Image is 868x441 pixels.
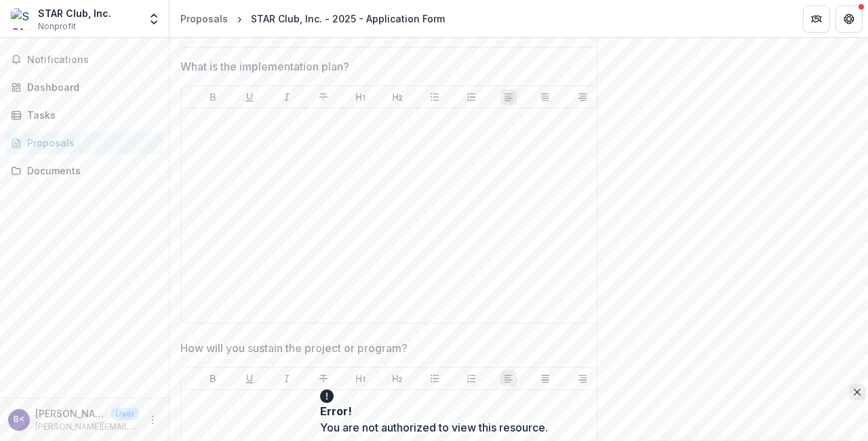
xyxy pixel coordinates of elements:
button: Bold [205,89,221,105]
div: Proposals [180,12,228,26]
button: Heading 2 [389,89,406,105]
p: [PERSON_NAME] <[PERSON_NAME][EMAIL_ADDRESS][PERSON_NAME][DOMAIN_NAME]> [35,406,106,421]
div: STAR Club, Inc. - 2025 - Application Form [251,12,445,26]
button: Align Left [500,370,517,387]
div: You are not authorized to view this resource. [320,419,548,436]
button: Heading 1 [353,370,369,387]
button: Heading 1 [353,89,369,105]
button: Strike [315,370,332,387]
button: Align Left [500,89,517,105]
a: Proposals [5,132,163,154]
div: Tasks [27,108,153,122]
button: Italicize [279,89,295,105]
button: Notifications [5,49,163,71]
p: User [111,408,139,420]
p: How will you sustain the project or program? [180,340,408,356]
button: Align Right [574,89,591,105]
span: Nonprofit [38,20,76,33]
button: Ordered List [463,370,479,387]
nav: breadcrumb [175,9,450,28]
div: STAR Club, Inc. [38,6,111,20]
button: Underline [241,370,258,387]
a: Tasks [5,104,163,126]
div: Dashboard [27,80,153,94]
button: Underline [241,89,258,105]
button: More [144,412,161,428]
button: Strike [315,89,332,105]
button: Align Center [537,89,553,105]
button: Ordered List [463,89,479,105]
a: Proposals [175,9,233,28]
div: Error! [320,403,542,419]
button: Heading 2 [389,370,406,387]
div: Bonita Dunn <bonita.dunn@gmail.com> [14,415,24,424]
button: Bullet List [427,370,443,387]
button: Align Right [574,370,591,387]
button: Get Help [835,5,863,33]
img: STAR Club, Inc. [11,8,33,30]
button: Open entity switcher [144,5,163,33]
span: Notifications [27,54,158,66]
div: Documents [27,164,153,178]
button: Partners [803,5,830,33]
button: Align Center [537,370,553,387]
button: Close [849,384,865,400]
button: Italicize [279,370,295,387]
div: Proposals [27,136,153,150]
button: Bullet List [427,89,443,105]
a: Documents [5,159,163,182]
p: [PERSON_NAME][EMAIL_ADDRESS][PERSON_NAME][DOMAIN_NAME] [35,421,139,433]
p: What is the implementation plan? [180,58,349,75]
a: Dashboard [5,76,163,98]
button: Bold [205,370,221,387]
